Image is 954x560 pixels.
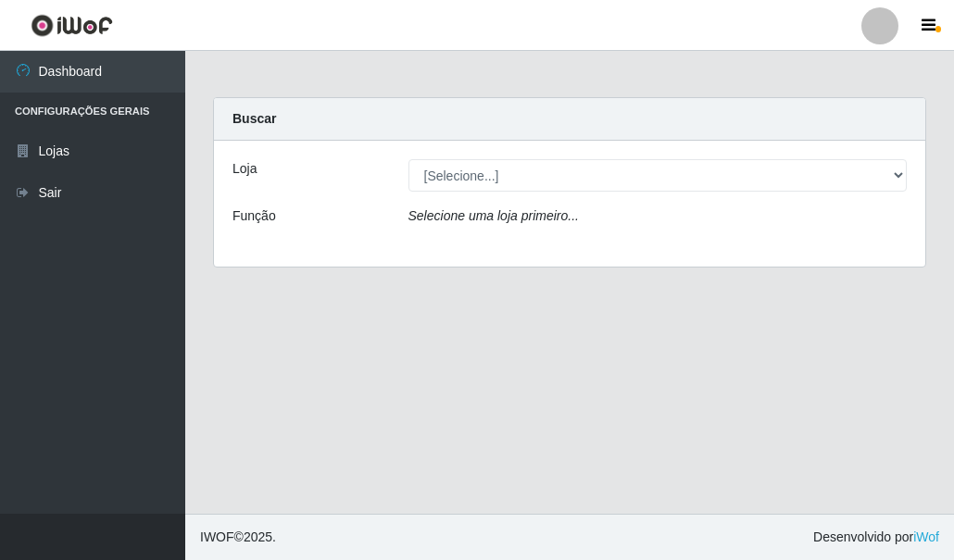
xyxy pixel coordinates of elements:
label: Loja [232,159,257,179]
strong: Buscar [232,111,276,126]
span: © 2025 . [200,528,276,547]
span: Desenvolvido por [813,528,939,547]
label: Função [232,206,276,226]
img: CoreUI Logo [31,14,113,37]
i: Selecione uma loja primeiro... [408,208,579,223]
a: iWof [913,529,939,544]
span: IWOF [200,529,234,544]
